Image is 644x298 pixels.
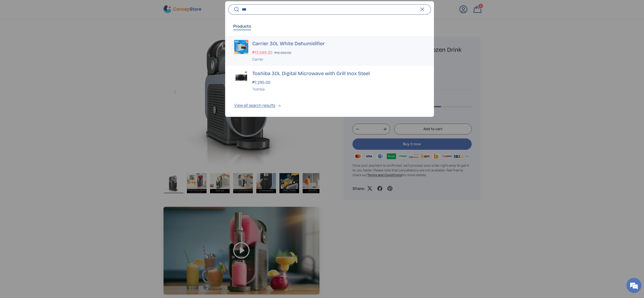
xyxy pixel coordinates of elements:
h3: Toshiba 30L Digital Microwave with Grill Inox Steel [252,70,425,77]
s: ₱16,999.00 [274,51,291,55]
div: Minimize live chat window [83,3,95,15]
div: Toshiba [252,86,425,92]
strong: ₱13,599.20 [252,50,274,55]
strong: ₱7,295.00 [252,80,272,85]
span: We're online! [29,63,69,114]
div: Chat with us now [26,28,85,35]
a: Toshiba 30L Digital Microwave with Grill Inox Steel ₱7,295.00 Toshiba [225,66,434,96]
h3: Carrier 30L White Dehumidifier [252,40,425,47]
button: View all search results [225,96,434,117]
button: Products [233,20,251,32]
a: Carrier 30L White Dehumidifier ₱13,599.20 ₱16,999.00 Carrier [225,36,434,66]
div: Carrier [252,57,425,62]
textarea: Type your message and hit 'Enter' [3,137,96,155]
